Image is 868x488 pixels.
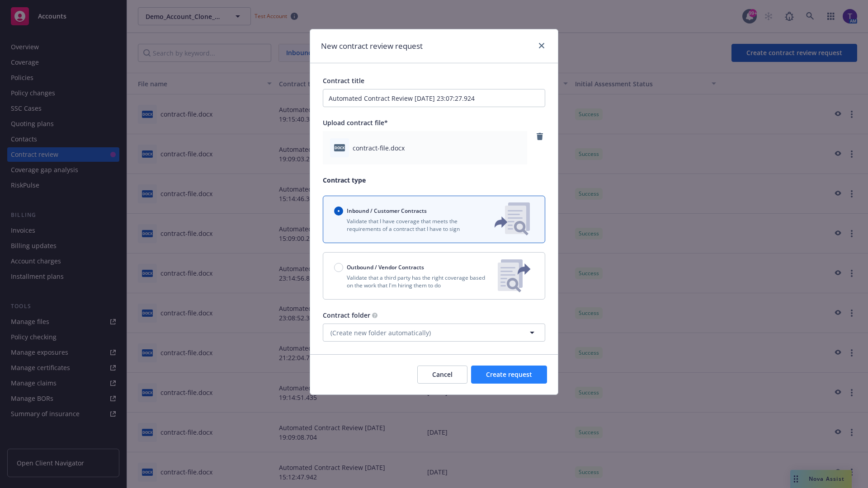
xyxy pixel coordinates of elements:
[347,207,427,215] span: Inbound / Customer Contracts
[432,370,453,379] span: Cancel
[323,89,545,107] input: Enter a title for this contract
[323,118,388,127] span: Upload contract file*
[323,311,370,319] span: Contract folder
[347,263,424,271] span: Outbound / Vendor Contracts
[323,175,545,185] p: Contract type
[486,370,532,379] span: Create request
[323,196,545,243] button: Inbound / Customer ContractsValidate that I have coverage that meets the requirements of a contra...
[323,324,545,342] button: (Create new folder automatically)
[334,217,480,233] p: Validate that I have coverage that meets the requirements of a contract that I have to sign
[321,40,423,52] h1: New contract review request
[323,76,364,85] span: Contract title
[334,263,343,272] input: Outbound / Vendor Contracts
[334,274,491,289] p: Validate that a third party has the right coverage based on the work that I'm hiring them to do
[353,143,405,153] span: contract-file.docx
[471,366,547,384] button: Create request
[323,252,545,300] button: Outbound / Vendor ContractsValidate that a third party has the right coverage based on the work t...
[534,131,545,142] a: remove
[417,366,467,384] button: Cancel
[334,206,343,216] input: Inbound / Customer Contracts
[536,40,547,51] a: close
[334,144,345,151] span: docx
[330,328,431,338] span: (Create new folder automatically)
